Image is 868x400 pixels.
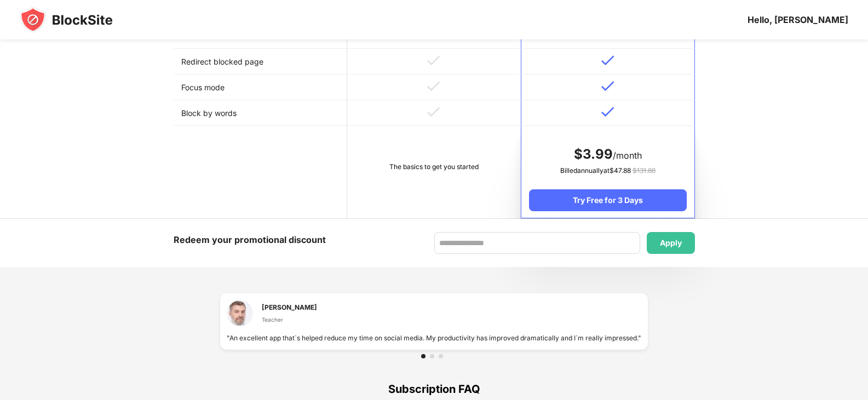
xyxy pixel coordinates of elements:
img: v-grey.svg [427,81,440,91]
div: Billed annually at $ 47.88 [529,165,686,176]
td: Redirect blocked page [174,49,347,74]
td: Focus mode [174,74,347,100]
img: v-blue.svg [601,81,614,91]
img: blocksite-icon-black.svg [20,7,113,33]
img: v-blue.svg [601,107,614,117]
img: v-grey.svg [427,107,440,117]
td: Block by words [174,100,347,126]
div: Apply [660,239,682,247]
span: $ 131.88 [633,166,656,175]
div: The basics to get you started [355,161,513,172]
div: Redeem your promotional discount [174,232,326,248]
div: Teacher [262,315,317,324]
div: Try Free for 3 Days [529,189,686,211]
img: testimonial-1.jpg [227,300,253,326]
span: $ 3.99 [574,146,613,162]
div: [PERSON_NAME] [262,302,317,312]
img: v-blue.svg [601,55,614,66]
img: v-grey.svg [427,55,440,66]
div: /month [529,146,686,163]
div: Hello, [PERSON_NAME] [748,14,848,25]
div: "An excellent app that`s helped reduce my time on social media. My productivity has improved dram... [227,333,641,343]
